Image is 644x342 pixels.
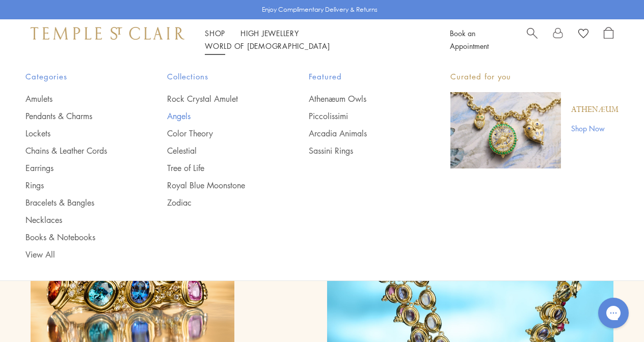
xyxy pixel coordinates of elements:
[571,104,619,116] a: Athenæum
[167,197,268,208] a: Zodiac
[25,128,126,139] a: Lockets
[205,41,330,51] a: World of [DEMOGRAPHIC_DATA]World of [DEMOGRAPHIC_DATA]
[309,145,410,156] a: Sassini Rings
[25,249,126,260] a: View All
[25,232,126,243] a: Books & Notebooks
[309,128,410,139] a: Arcadia Animals
[167,70,268,83] span: Collections
[167,110,268,122] a: Angels
[25,214,126,225] a: Necklaces
[31,27,184,39] img: Temple St. Clair
[25,180,126,191] a: Rings
[25,145,126,156] a: Chains & Leather Cords
[25,70,126,83] span: Categories
[25,162,126,174] a: Earrings
[167,180,268,191] a: Royal Blue Moonstone
[25,93,126,104] a: Amulets
[25,197,126,208] a: Bracelets & Bangles
[205,27,427,52] nav: Main navigation
[167,93,268,104] a: Rock Crystal Amulet
[593,294,634,332] iframe: Gorgias live chat messenger
[604,27,613,52] a: Open Shopping Bag
[578,27,588,42] a: View Wishlist
[450,28,489,51] a: Book an Appointment
[167,145,268,156] a: Celestial
[527,27,538,52] a: Search
[309,93,410,104] a: Athenæum Owls
[450,70,619,83] p: Curated for you
[309,70,410,83] span: Featured
[240,28,299,38] a: High JewelleryHigh Jewellery
[167,128,268,139] a: Color Theory
[262,5,378,15] p: Enjoy Complimentary Delivery & Returns
[571,123,619,134] a: Shop Now
[205,28,225,38] a: ShopShop
[25,110,126,122] a: Pendants & Charms
[309,110,410,122] a: Piccolissimi
[167,162,268,174] a: Tree of Life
